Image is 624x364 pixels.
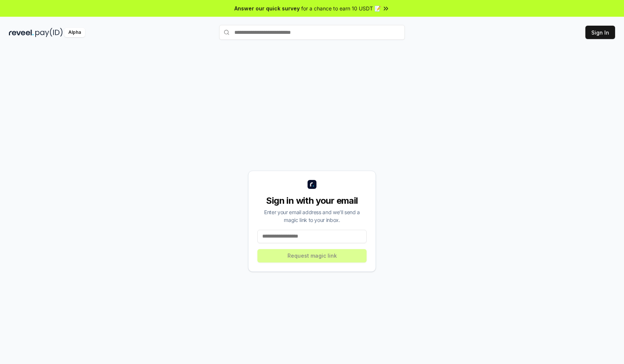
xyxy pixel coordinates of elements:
[257,208,367,224] div: Enter your email address and we’ll send a magic link to your inbox.
[9,28,34,37] img: reveel_dark
[35,28,63,37] img: pay_id
[301,4,381,12] span: for a chance to earn 10 USDT 📝
[234,4,300,12] span: Answer our quick survey
[585,26,615,39] button: Sign In
[308,180,316,189] img: logo_small
[257,195,367,207] div: Sign in with your email
[64,28,85,37] div: Alpha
